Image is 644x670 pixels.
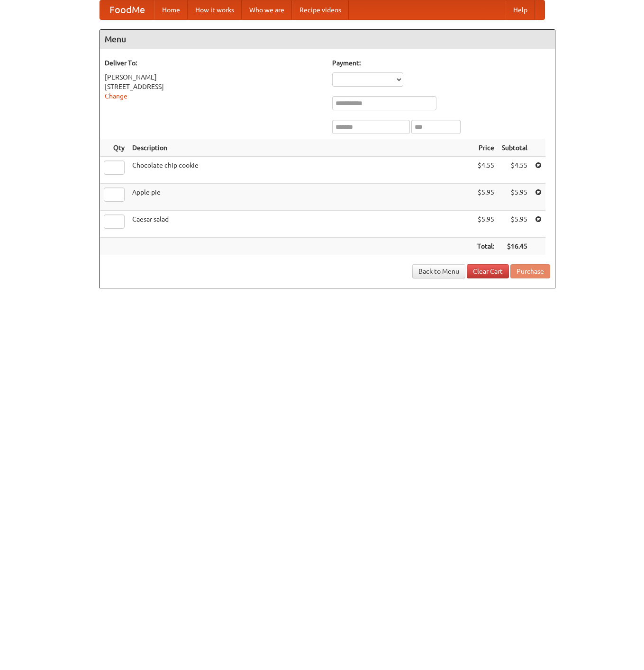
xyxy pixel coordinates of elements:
[473,238,498,255] th: Total:
[100,30,555,49] h4: Menu
[105,72,323,82] div: [PERSON_NAME]
[473,211,498,238] td: $5.95
[506,0,535,19] a: Help
[154,0,188,19] a: Home
[498,139,531,157] th: Subtotal
[128,157,473,184] td: Chocolate chip cookie
[100,0,154,19] a: FoodMe
[292,0,349,19] a: Recipe videos
[498,211,531,238] td: $5.95
[188,0,242,19] a: How it works
[473,157,498,184] td: $4.55
[105,82,323,91] div: [STREET_ADDRESS]
[510,264,550,278] button: Purchase
[242,0,292,19] a: Who we are
[128,211,473,238] td: Caesar salad
[498,157,531,184] td: $4.55
[332,58,550,68] h5: Payment:
[128,139,473,157] th: Description
[412,264,465,278] a: Back to Menu
[473,139,498,157] th: Price
[105,92,127,100] a: Change
[128,184,473,211] td: Apple pie
[473,184,498,211] td: $5.95
[100,139,128,157] th: Qty
[105,58,323,68] h5: Deliver To:
[498,238,531,255] th: $16.45
[467,264,509,278] a: Clear Cart
[498,184,531,211] td: $5.95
